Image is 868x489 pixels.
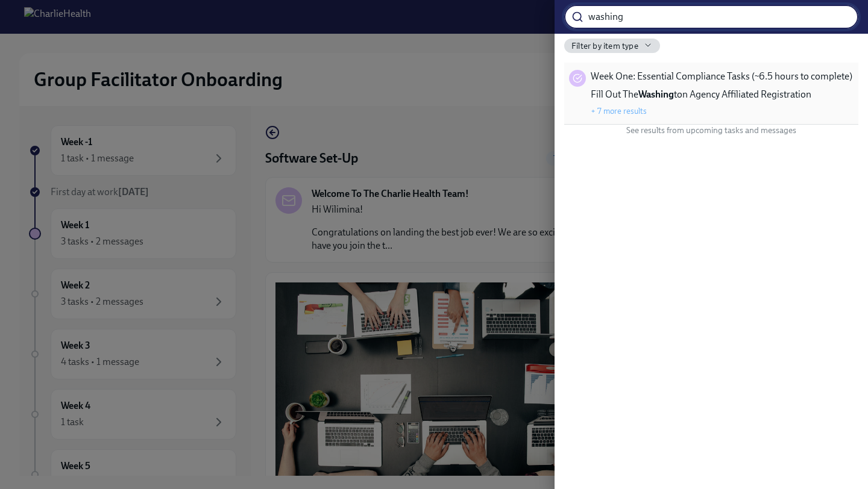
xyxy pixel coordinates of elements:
[571,40,638,52] span: Filter by item type
[569,70,586,87] div: Task
[564,39,660,53] button: Filter by item type
[591,106,647,116] button: + 7 more results
[564,125,858,136] div: See results from upcoming tasks and messages
[591,70,852,83] span: Week One: Essential Compliance Tasks (~6.5 hours to complete)
[564,63,858,125] div: Week One: Essential Compliance Tasks (~6.5 hours to complete)Fill Out TheWashington Agency Affili...
[638,89,674,100] strong: Washing
[591,88,811,101] span: Fill Out The ton Agency Affiliated Registration
[626,125,796,136] span: See results from upcoming tasks and messages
